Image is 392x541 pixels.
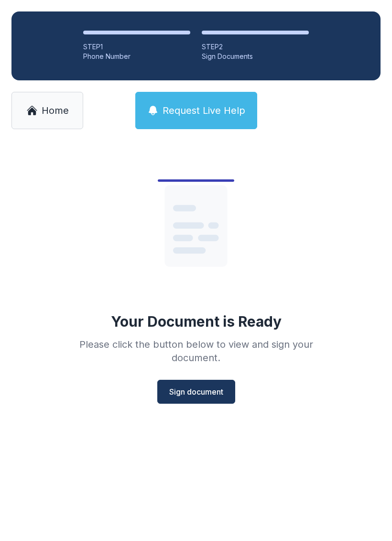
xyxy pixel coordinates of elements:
div: Please click the button below to view and sign your document. [58,338,334,364]
div: Phone Number [83,52,190,61]
span: Request Live Help [163,104,245,117]
div: Sign Documents [202,52,309,61]
div: STEP 2 [202,42,309,52]
span: Sign document [169,386,223,397]
div: STEP 1 [83,42,190,52]
span: Home [42,104,69,117]
div: Your Document is Ready [111,313,282,330]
